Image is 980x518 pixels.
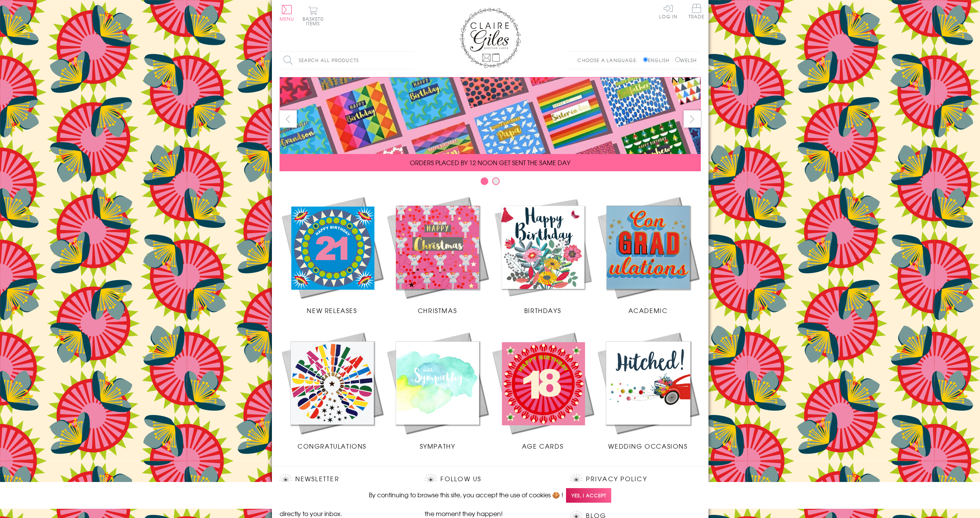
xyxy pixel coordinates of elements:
a: Sympathy [385,330,490,451]
a: Academic [596,195,701,315]
button: next [684,110,701,128]
button: prev [280,110,297,128]
a: Age Cards [490,330,596,451]
span: Congratulations [298,441,366,451]
a: Trade [689,4,705,20]
a: Congratulations [280,330,385,451]
h2: Follow Us [425,474,555,485]
input: English [643,57,648,62]
button: Basket0 items [303,6,324,26]
input: Welsh [675,57,680,62]
span: Birthdays [524,306,561,315]
span: Christmas [418,306,457,315]
a: Wedding Occasions [596,330,701,451]
img: Claire Giles Greetings Cards [460,8,521,68]
a: New Releases [280,195,385,315]
p: Choose a language: [578,57,641,64]
h2: Newsletter [280,474,410,485]
a: Privacy Policy [586,474,647,484]
div: Carousel Pagination [280,177,701,189]
a: Birthdays [490,195,596,315]
span: Yes, I accept [566,488,611,503]
span: ORDERS PLACED BY 12 NOON GET SENT THE SAME DAY [410,158,570,167]
input: Search all products [280,52,414,69]
label: Welsh [675,57,697,64]
span: 0 items [306,15,324,27]
span: Trade [689,4,705,19]
span: Wedding Occasions [608,441,687,451]
span: Sympathy [420,441,455,451]
button: Carousel Page 2 [492,177,500,185]
span: Age Cards [522,441,563,451]
a: Log In [659,4,677,19]
button: Carousel Page 1 (Current Slide) [481,177,488,185]
span: Menu [280,15,294,22]
span: New Releases [307,306,357,315]
input: Search [406,52,414,69]
a: Christmas [385,195,490,315]
button: Menu [280,5,294,21]
span: Academic [628,306,668,315]
label: English [643,57,673,64]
